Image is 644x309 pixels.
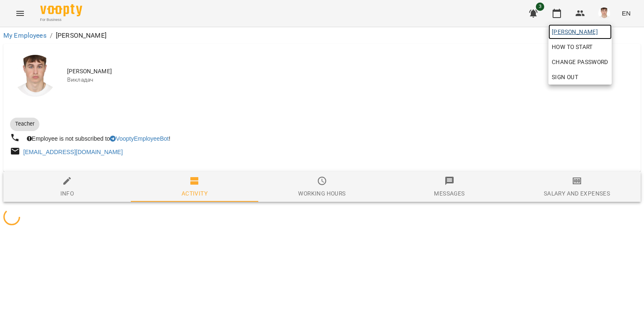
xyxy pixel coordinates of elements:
[548,54,612,70] a: Change Password
[548,24,612,39] a: [PERSON_NAME]
[548,70,612,85] button: Sign Out
[552,57,608,67] span: Change Password
[548,39,596,54] a: How to start
[552,72,578,82] span: Sign Out
[552,42,593,52] span: How to start
[552,27,608,37] span: [PERSON_NAME]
